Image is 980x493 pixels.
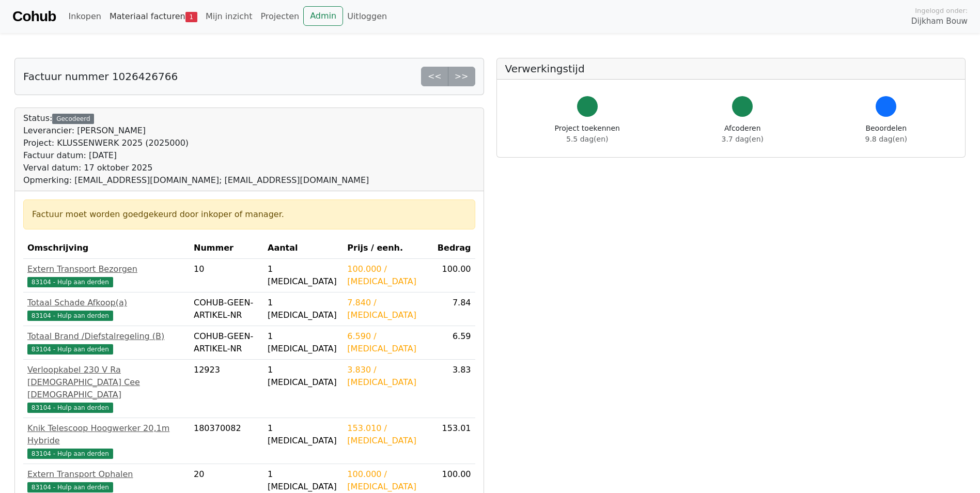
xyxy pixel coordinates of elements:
[27,422,185,459] a: Knik Telescoop Hoogwerker 20,1m Hybride83104 - Hulp aan derden
[347,422,429,447] div: 153.010 / [MEDICAL_DATA]
[722,123,764,145] div: Afcoderen
[268,263,339,288] div: 1 [MEDICAL_DATA]
[433,259,475,292] td: 100.00
[190,360,263,418] td: 12923
[190,238,263,259] th: Nummer
[190,326,263,360] td: COHUB-GEEN-ARTIKEL-NR
[433,326,475,360] td: 6.59
[433,292,475,326] td: 7.84
[27,277,113,287] span: 83104 - Hulp aan derden
[27,297,185,321] a: Totaal Schade Afkoop(a)83104 - Hulp aan derden
[433,360,475,418] td: 3.83
[722,135,764,143] span: 3.7 dag(en)
[27,422,185,447] div: Knik Telescoop Hoogwerker 20,1m Hybride
[190,292,263,326] td: COHUB-GEEN-ARTIKEL-NR
[911,16,968,27] span: Dijkham Bouw
[23,238,190,259] th: Omschrijving
[433,238,475,259] th: Bedrag
[268,364,339,389] div: 1 [MEDICAL_DATA]
[23,125,369,137] div: Leverancier: [PERSON_NAME]
[201,6,257,27] a: Mijn inzicht
[27,330,185,343] div: Totaal Brand /Diefstalregeling (B)
[256,6,303,27] a: Projecten
[915,6,968,16] span: Ingelogd onder:
[865,135,907,143] span: 9.8 dag(en)
[27,449,113,459] span: 83104 - Hulp aan derden
[27,344,113,355] span: 83104 - Hulp aan derden
[347,297,429,321] div: 7.840 / [MEDICAL_DATA]
[27,311,113,321] span: 83104 - Hulp aan derden
[23,70,178,83] h5: Factuur nummer 1026426766
[23,174,369,187] div: Opmerking: [EMAIL_ADDRESS][DOMAIN_NAME]; [EMAIL_ADDRESS][DOMAIN_NAME]
[27,403,113,413] span: 83104 - Hulp aan derden
[433,418,475,464] td: 153.01
[27,468,185,493] a: Extern Transport Ophalen83104 - Hulp aan derden
[27,364,185,401] div: Verloopkabel 230 V Ra [DEMOGRAPHIC_DATA] Cee [DEMOGRAPHIC_DATA]
[347,263,429,288] div: 100.000 / [MEDICAL_DATA]
[268,330,339,355] div: 1 [MEDICAL_DATA]
[23,162,369,174] div: Verval datum: 17 oktober 2025
[343,6,391,27] a: Uitloggen
[27,297,185,309] div: Totaal Schade Afkoop(a)
[268,297,339,321] div: 1 [MEDICAL_DATA]
[32,208,466,221] div: Factuur moet worden goedgekeurd door inkoper of manager.
[268,422,339,447] div: 1 [MEDICAL_DATA]
[347,468,429,493] div: 100.000 / [MEDICAL_DATA]
[190,418,263,464] td: 180370082
[865,123,907,145] div: Beoordelen
[27,263,185,288] a: Extern Transport Bezorgen83104 - Hulp aan derden
[268,468,339,493] div: 1 [MEDICAL_DATA]
[347,364,429,389] div: 3.830 / [MEDICAL_DATA]
[555,123,620,145] div: Project toekennen
[52,114,94,124] div: Gecodeerd
[27,468,185,481] div: Extern Transport Ophalen
[263,238,343,259] th: Aantal
[27,330,185,355] a: Totaal Brand /Diefstalregeling (B)83104 - Hulp aan derden
[566,135,608,143] span: 5.5 dag(en)
[347,330,429,355] div: 6.590 / [MEDICAL_DATA]
[27,482,113,492] span: 83104 - Hulp aan derden
[23,137,369,149] div: Project: KLUSSENWERK 2025 (2025000)
[12,4,56,29] a: Cohub
[23,149,369,162] div: Factuur datum: [DATE]
[303,6,343,26] a: Admin
[505,63,957,75] h5: Verwerkingstijd
[27,263,185,275] div: Extern Transport Bezorgen
[185,12,197,22] span: 1
[27,364,185,413] a: Verloopkabel 230 V Ra [DEMOGRAPHIC_DATA] Cee [DEMOGRAPHIC_DATA]83104 - Hulp aan derden
[190,259,263,292] td: 10
[343,238,433,259] th: Prijs / eenh.
[64,6,105,27] a: Inkopen
[105,6,201,27] a: Materiaal facturen1
[23,112,369,187] div: Status:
